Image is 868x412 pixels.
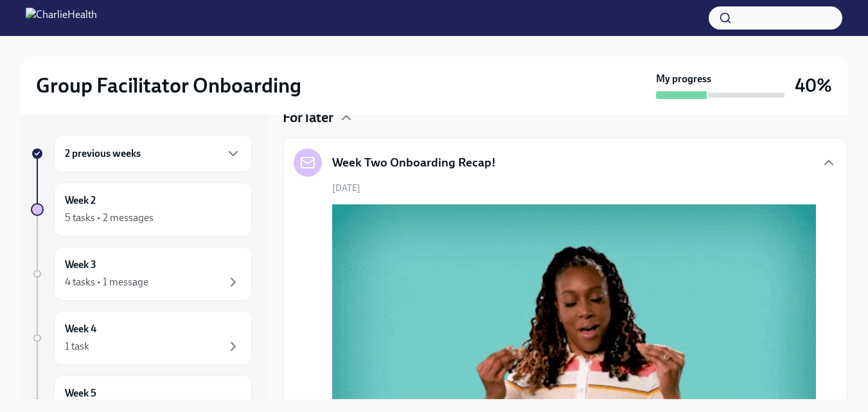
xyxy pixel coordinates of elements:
a: Week 34 tasks • 1 message [31,247,252,301]
div: 2 previous weeks [54,135,252,172]
h6: Week 5 [65,386,96,400]
h6: Week 3 [65,258,96,272]
h6: Week 4 [65,322,96,336]
a: Week 25 tasks • 2 messages [31,183,252,237]
h2: Group Facilitator Onboarding [36,73,301,98]
h6: Week 2 [65,193,96,208]
a: Week 41 task [31,311,252,365]
h6: 2 previous weeks [65,147,141,161]
div: 4 tasks • 1 message [65,275,148,289]
h4: For later [283,108,333,127]
div: For later [283,108,847,127]
div: 1 task [65,339,89,354]
h5: Week Two Onboarding Recap! [332,154,496,171]
span: [DATE] [332,182,360,194]
div: 5 tasks • 2 messages [65,211,154,225]
img: CharlieHealth [26,8,97,28]
h3: 40% [795,74,832,97]
strong: My progress [656,72,711,86]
